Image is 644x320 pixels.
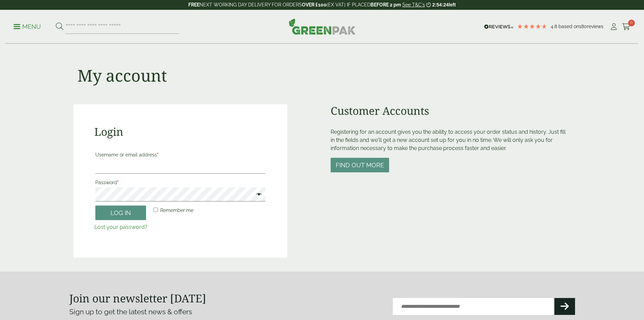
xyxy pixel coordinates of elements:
label: Password [95,178,265,187]
strong: Join our newsletter [DATE] [69,291,206,305]
a: Lost your password? [94,224,147,230]
i: My Account [610,23,618,30]
i: Cart [622,23,630,30]
label: Username or email address [95,150,265,159]
p: Registering for an account gives you the ability to access your order status and history. Just fi... [331,128,571,152]
h2: Customer Accounts [331,104,571,117]
a: 0 [622,22,630,32]
span: 2:54:24 [432,2,449,7]
a: Find out more [331,162,389,169]
span: Remember me [160,208,193,213]
span: Based on [558,24,579,29]
strong: OVER £100 [302,2,327,7]
a: Menu [14,23,41,29]
img: REVIEWS.io [484,24,514,29]
h1: My account [77,66,167,85]
span: left [449,2,456,7]
strong: FREE [188,2,199,7]
span: 0 [628,20,635,26]
input: Remember me [153,208,158,212]
p: Menu [14,23,41,31]
strong: BEFORE 2 pm [371,2,401,7]
div: 4.78 Stars [517,23,547,29]
button: Log in [95,206,146,220]
span: 180 [579,24,587,29]
img: GreenPak Supplies [289,18,356,35]
a: See T&C's [402,2,425,7]
span: 4.8 [551,24,558,29]
p: Sign up to get the latest news & offers [69,306,297,317]
span: reviews [587,24,603,29]
button: Find out more [331,158,389,172]
h2: Login [94,125,266,138]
